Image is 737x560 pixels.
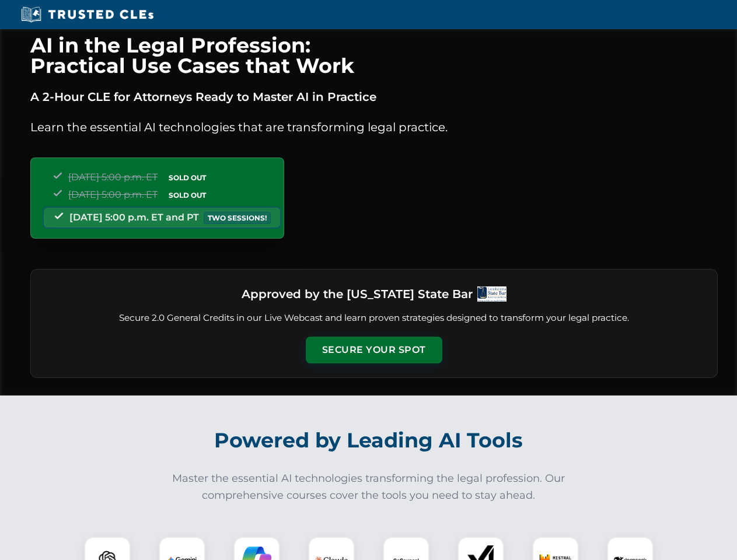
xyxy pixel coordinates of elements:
[68,171,158,183] span: [DATE] 5:00 p.m. ET
[30,35,718,76] h1: AI in the Legal Profession: Practical Use Cases that Work
[242,283,473,304] h3: Approved by the [US_STATE] State Bar
[46,420,692,461] h2: Powered by Leading AI Tools
[30,118,718,136] p: Learn the essential AI technologies that are transforming legal practice.
[306,337,442,363] button: Secure Your Spot
[165,171,210,184] span: SOLD OUT
[45,311,703,325] p: Secure 2.0 General Credits in our Live Webcast and learn proven strategies designed to transform ...
[165,189,210,201] span: SOLD OUT
[30,87,718,106] p: A 2-Hour CLE for Attorneys Ready to Master AI in Practice
[165,470,573,504] p: Master the essential AI technologies transforming the legal profession. Our comprehensive courses...
[18,6,157,23] img: Trusted CLEs
[477,286,507,302] img: Logo
[68,189,158,200] span: [DATE] 5:00 p.m. ET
